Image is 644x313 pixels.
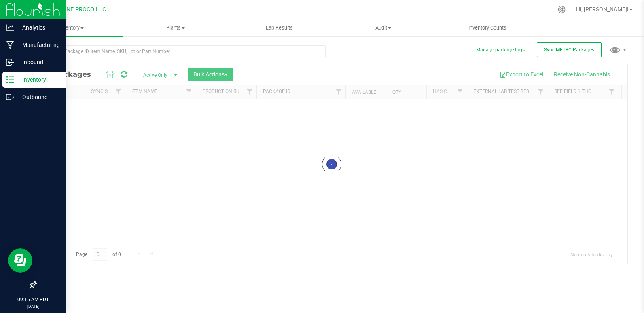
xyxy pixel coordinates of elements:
p: [DATE] [4,303,63,309]
span: Inventory [19,24,123,32]
div: Manage settings [557,6,567,13]
p: Outbound [14,92,63,102]
a: Inventory [19,19,123,36]
iframe: Resource center [8,248,32,273]
p: Inbound [14,57,63,67]
p: Manufacturing [14,40,63,50]
inline-svg: Analytics [6,23,14,32]
inline-svg: Inbound [6,58,14,66]
span: Audit [332,24,435,32]
a: Inventory Counts [435,19,539,36]
span: DUNE PROCO LLC [59,6,106,13]
p: 09:15 AM PDT [4,296,63,303]
span: Plants [124,24,227,32]
span: Hi, [PERSON_NAME]! [576,6,629,13]
span: Sync METRC Packages [544,47,594,53]
button: Sync METRC Packages [537,42,602,57]
inline-svg: Inventory [6,76,14,84]
p: Inventory [14,75,63,85]
a: Lab Results [227,19,331,36]
button: Manage package tags [476,47,525,53]
a: Plants [123,19,227,36]
a: Audit [331,19,435,36]
input: Search Package ID, Item Name, SKU, Lot or Part Number... [36,45,326,57]
inline-svg: Manufacturing [6,41,14,49]
p: Analytics [14,23,63,32]
span: Inventory Counts [458,24,517,32]
span: Lab Results [255,24,304,32]
inline-svg: Outbound [6,93,14,101]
